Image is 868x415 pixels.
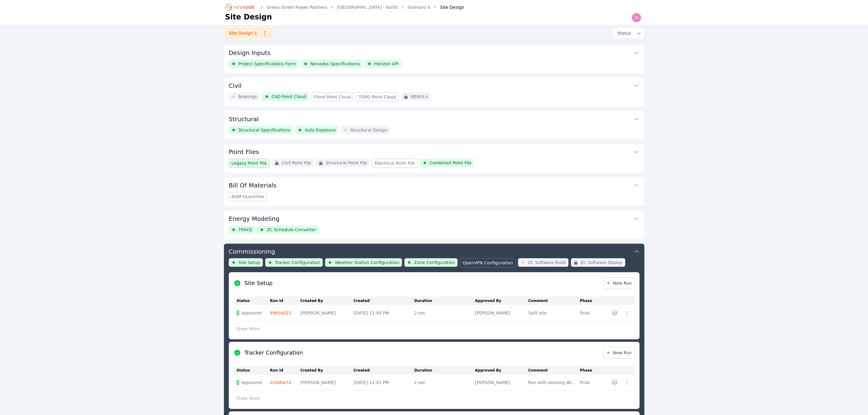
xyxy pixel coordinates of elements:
div: Design InputsProject Specifications FormNevados SpecificationsHorizon API [224,45,644,73]
span: ZC Schedule Converter [267,227,316,233]
th: Comment [528,297,580,305]
th: Phase [580,366,599,375]
span: New Run [606,280,632,286]
td: [DATE] 12:40 PM [354,305,414,321]
h3: Bill Of Materials [229,181,277,190]
div: Split site [528,310,577,316]
span: Weather Station Configuration [335,259,400,266]
td: [PERSON_NAME] [300,305,354,321]
span: Structural Specifications [238,127,290,133]
h3: Design Inputs [229,49,271,57]
h3: Commissioning [229,247,275,256]
th: Comment [528,366,580,375]
span: Flood Point Cloud [314,94,351,100]
a: 01bd0e72 [270,380,292,385]
div: Run with existing db values; contains rotation limits [528,379,577,386]
span: Status [615,30,631,36]
div: 2 sec [414,310,472,316]
th: Run Id [270,366,300,375]
span: OpenVPN Configuration [463,260,513,266]
h3: Point Files [229,148,259,156]
a: New Run [603,277,635,289]
span: Legacy Point File [232,160,267,166]
a: New Run [603,347,635,358]
button: Energy Modeling [229,211,640,225]
a: [GEOGRAPHIC_DATA] - North [337,4,398,10]
th: Duration [414,366,475,375]
th: Duration [414,297,475,305]
span: Bearings [238,94,257,100]
span: ZC Software Deploy [581,259,623,266]
td: [PERSON_NAME] [475,305,528,321]
span: Approved [242,379,262,386]
th: Created [354,366,414,375]
th: Created By [300,297,354,305]
a: 8963a022 [270,310,292,315]
th: Approved By [475,297,528,305]
button: Bill Of Materials [229,177,640,192]
th: Approved By [475,366,528,375]
span: Auto Exposure [305,127,336,133]
div: Point FilesLegacy Point FileCivil Point FileStructural Point FileElectrical Point FileCombined Po... [224,144,644,173]
div: Final [580,310,595,316]
h2: Site Setup [245,279,273,287]
span: Tracker Configuration [275,259,321,266]
button: Structural [229,111,640,126]
div: StructuralStructural SpecificationsAuto ExposureStructural Design [224,111,644,139]
th: Created [354,297,414,305]
h1: Site Design [225,12,272,22]
button: Design Inputs [229,45,640,60]
span: TRACE [238,227,252,233]
span: Approved [242,310,262,316]
th: Status [234,366,270,375]
a: Scenario A [408,4,431,10]
span: Structural Point File [326,160,367,166]
a: Site Design 1 [224,28,272,39]
span: ZC Software Build [528,259,566,266]
button: Commissioning [229,244,640,258]
span: New Run [606,350,632,356]
div: Energy ModelingTRACEZC Schedule Converter [224,211,644,239]
div: CivilBearingsCAD Point CloudFlood Point CloudTOPO Point CloudNEBULA [224,78,644,106]
th: Run Id [270,297,300,305]
td: [PERSON_NAME] [475,375,528,391]
nav: Breadcrumb [225,2,465,12]
th: Status [234,297,270,305]
span: Structural Design [350,127,387,133]
span: Civil Point File [282,160,311,166]
span: NEBULA [411,94,428,100]
span: Zone Configuration [414,259,455,266]
h3: Civil [229,81,242,90]
a: Green Street Power Partners [267,4,328,10]
h2: Tracker Configuration [245,348,303,357]
span: TOPO Point Cloud [359,94,396,100]
span: Site Setup [238,259,260,266]
button: Show More [234,393,262,404]
div: Site Design [431,4,464,10]
span: Combined Point File [430,160,472,166]
span: Project Specifications Form [238,61,296,67]
button: Show More [234,323,262,334]
img: Ted Elliott [632,13,641,22]
span: Electrical Point File [375,160,414,166]
span: CAD Point Cloud [272,94,306,100]
td: [PERSON_NAME] [300,375,354,391]
span: Nevados Specifications [310,61,360,67]
th: Phase [580,297,599,305]
th: Created By [300,366,354,375]
span: Horizon API [374,61,399,67]
td: [DATE] 12:41 PM [354,375,414,391]
div: Final [580,379,595,386]
span: BOM Quantities [232,194,265,200]
div: Bill Of MaterialsBOM Quantities [224,177,644,206]
div: 2 sec [414,379,472,386]
button: Point Files [229,144,640,159]
h3: Structural [229,115,259,123]
h3: Energy Modeling [229,214,280,223]
button: Status [612,28,644,39]
button: Civil [229,78,640,92]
